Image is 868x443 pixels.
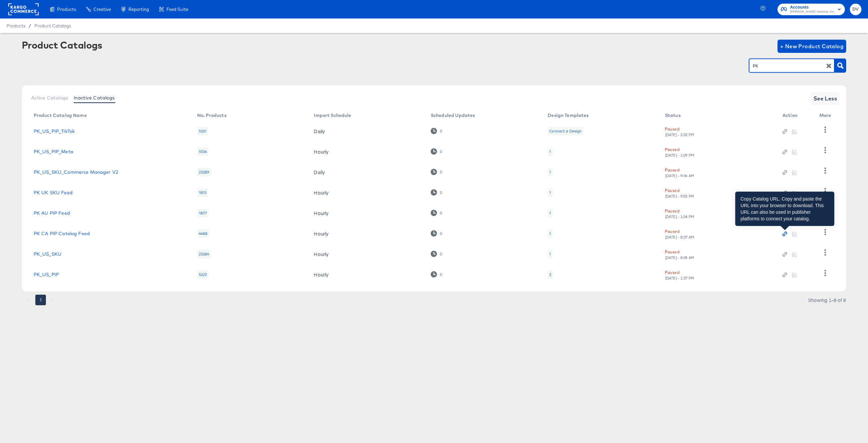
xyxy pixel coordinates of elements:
[7,23,25,28] span: Products
[308,162,425,182] td: Daily
[308,244,425,264] td: Hourly
[25,23,34,28] span: /
[814,94,837,103] span: See Less
[308,121,425,141] td: Daily
[57,7,76,12] span: Products
[665,173,695,178] div: [DATE] - 9:36 AM
[665,248,695,260] button: Paused[DATE] - 8:05 AM
[34,190,73,195] a: PK UK SKU Feed
[440,252,442,256] div: 0
[197,209,209,217] div: 1877
[440,211,442,215] div: 0
[197,168,211,176] div: 23289
[808,298,846,302] div: Showing 1–8 of 8
[197,270,209,279] div: 5223
[308,141,425,162] td: Hourly
[665,207,679,214] div: Paused
[549,272,551,277] div: 2
[440,129,442,133] div: 0
[814,110,839,121] th: More
[665,146,695,158] button: Paused[DATE] - 1:09 PM
[548,147,553,156] div: 1
[811,92,840,105] button: See Less
[751,62,822,70] input: Search Product Catalogs
[665,166,695,178] button: Paused[DATE] - 9:36 AM
[548,270,553,279] div: 2
[34,272,59,277] a: PK_US_PIP
[665,187,679,194] div: Paused
[665,228,695,240] button: Paused[DATE] - 8:37 AM
[780,42,844,51] span: + New Product Catalog
[549,129,582,134] div: Connect a Design
[549,210,551,216] div: 1
[34,129,75,134] a: PK_US_PIP_TikTok
[665,269,695,280] button: Paused[DATE] - 1:37 PM
[431,189,442,196] div: 0
[74,95,115,100] span: Inactive Catalogs
[852,6,859,13] span: DV
[777,110,814,121] th: Action
[431,230,442,237] div: 0
[665,194,695,199] div: [DATE] - 9:02 PM
[197,147,209,156] div: 5536
[128,7,149,12] span: Reporting
[665,269,679,276] div: Paused
[440,231,442,236] div: 0
[665,276,695,280] div: [DATE] - 1:37 PM
[308,264,425,285] td: Hourly
[665,248,679,255] div: Paused
[431,210,442,216] div: 0
[34,210,70,216] a: PK AU PIP Feed
[665,146,679,153] div: Paused
[431,113,475,118] div: Scheduled Updates
[660,110,777,121] th: Status
[34,231,90,236] a: PK CA PIP Catalog Feed
[665,126,695,137] button: Paused[DATE] - 2:32 PM
[197,229,209,238] div: 4488
[665,235,695,240] div: [DATE] - 8:37 AM
[548,168,553,176] div: 1
[93,7,111,12] span: Creative
[548,188,553,197] div: 1
[665,187,695,199] button: Paused[DATE] - 9:02 PM
[548,127,583,135] div: Connect a Design
[549,190,551,195] div: 1
[778,40,847,53] button: + New Product Catalog
[548,113,589,118] div: Design Templates
[665,126,679,132] div: Paused
[440,149,442,154] div: 0
[665,153,695,158] div: [DATE] - 1:09 PM
[431,271,442,277] div: 0
[308,203,425,223] td: Hourly
[34,149,73,154] a: PK_US_PIP_Meta
[314,113,351,118] div: Import Schedule
[197,127,208,135] div: 5331
[34,251,61,257] a: PK_US_SKU
[431,148,442,155] div: 0
[790,4,835,11] span: Accounts
[22,40,102,50] div: Product Catalogs
[431,169,442,175] div: 0
[440,272,442,277] div: 0
[665,214,695,219] div: [DATE] - 1:04 PM
[197,188,208,197] div: 1815
[665,228,679,235] div: Paused
[197,113,227,118] div: No. Products
[549,169,551,175] div: 1
[34,23,71,28] a: Product Catalogs
[431,128,442,134] div: 0
[790,9,835,15] span: [PERSON_NAME] Sonoma, Inc.
[665,166,679,173] div: Paused
[850,4,861,15] button: DV
[665,207,695,219] button: Paused[DATE] - 1:04 PM
[166,7,188,12] span: Feed Suite
[197,250,211,258] div: 23284
[308,223,425,244] td: Hourly
[440,190,442,195] div: 0
[34,169,118,175] a: PK_US_SKU_Commerce Manager V2
[34,113,87,118] div: Product Catalog Name
[665,255,695,260] div: [DATE] - 8:05 AM
[308,182,425,203] td: Hourly
[548,250,553,258] div: 1
[35,295,46,305] button: page 1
